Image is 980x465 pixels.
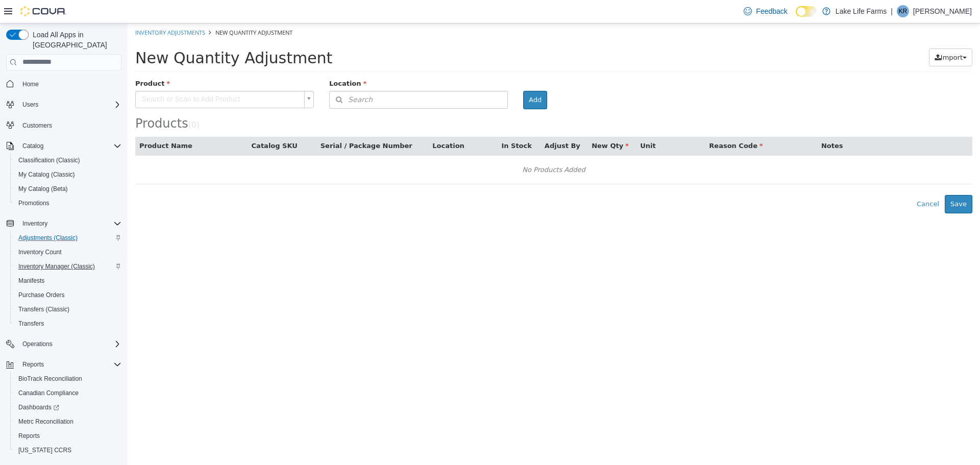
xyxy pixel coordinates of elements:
[18,140,121,152] span: Catalog
[10,274,126,288] button: Manifests
[14,373,121,385] span: BioTrack Reconciliation
[14,444,76,456] a: [US_STATE] CCRS
[18,99,121,111] span: Users
[10,443,126,457] button: [US_STATE] CCRS
[2,139,126,153] button: Catalog
[202,56,239,64] span: Location
[29,30,121,50] span: Load All Apps in [GEOGRAPHIC_DATA]
[2,357,126,372] button: Reports
[694,117,717,128] button: Notes
[12,117,67,128] button: Product Name
[2,77,126,91] button: Home
[22,219,47,228] span: Inventory
[10,231,126,245] button: Adjustments (Classic)
[14,303,73,315] a: Transfers (Classic)
[18,338,121,350] span: Operations
[2,118,126,133] button: Customers
[10,153,126,167] button: Classification (Classic)
[10,288,126,302] button: Purchase Orders
[14,387,83,399] a: Canadian Compliance
[8,93,61,107] span: Products
[18,432,40,440] span: Reports
[88,5,165,13] span: New Quantity Adjustment
[61,97,72,106] small: ( )
[22,360,44,369] span: Reports
[18,389,79,397] span: Canadian Compliance
[10,167,126,182] button: My Catalog (Classic)
[836,5,887,17] p: Lake Life Farms
[2,216,126,231] button: Inventory
[464,118,501,126] span: New Qty
[10,182,126,196] button: My Catalog (Beta)
[14,139,838,154] div: No Products Added
[10,245,126,259] button: Inventory Count
[202,67,380,85] button: Search
[14,289,121,301] span: Purchase Orders
[202,71,245,82] span: Search
[18,119,56,132] a: Customers
[14,401,63,413] a: Dashboards
[14,303,121,315] span: Transfers (Classic)
[22,340,53,348] span: Operations
[14,415,78,428] a: Metrc Reconciliation
[18,170,75,179] span: My Catalog (Classic)
[8,67,186,85] a: Search or Scan to Add Product
[18,185,68,193] span: My Catalog (Beta)
[10,429,126,443] button: Reports
[14,275,48,287] a: Manifests
[374,117,406,128] button: In Stock
[18,262,95,271] span: Inventory Manager (Classic)
[14,197,54,209] a: Promotions
[18,375,82,383] span: BioTrack Reconciliation
[10,372,126,386] button: BioTrack Reconciliation
[14,275,121,287] span: Manifests
[18,78,121,90] span: Home
[305,117,338,128] button: Location
[22,80,39,88] span: Home
[18,140,47,152] button: Catalog
[801,25,845,43] button: Import
[14,168,121,181] span: My Catalog (Classic)
[2,337,126,351] button: Operations
[22,101,38,109] span: Users
[8,26,205,43] span: New Quantity Adjustment
[18,291,65,299] span: Purchase Orders
[14,444,121,456] span: Washington CCRS
[193,117,287,128] button: Serial / Package Number
[14,430,121,442] span: Reports
[740,1,791,21] a: Feedback
[18,78,43,90] a: Home
[20,6,66,16] img: Cova
[8,68,173,84] span: Search or Scan to Add Product
[18,99,42,111] button: Users
[2,97,126,112] button: Users
[14,246,66,258] a: Inventory Count
[64,97,69,106] span: 0
[22,142,43,150] span: Catalog
[18,403,59,411] span: Dashboards
[18,446,71,454] span: [US_STATE] CCRS
[512,117,530,128] button: Unit
[913,5,972,17] p: [PERSON_NAME]
[10,259,126,274] button: Inventory Manager (Classic)
[18,358,48,371] button: Reports
[8,56,42,64] span: Product
[581,118,635,126] span: Reason Code
[124,117,172,128] button: Catalog SKU
[14,401,121,413] span: Dashboards
[817,172,845,190] button: Save
[18,199,50,207] span: Promotions
[22,121,52,130] span: Customers
[796,6,817,17] input: Dark Mode
[18,338,57,350] button: Operations
[18,248,62,256] span: Inventory Count
[14,154,121,166] span: Classification (Classic)
[18,217,121,230] span: Inventory
[10,400,126,414] a: Dashboards
[10,302,126,316] button: Transfers (Classic)
[18,119,121,132] span: Customers
[14,183,72,195] a: My Catalog (Beta)
[899,5,908,17] span: KR
[18,320,44,328] span: Transfers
